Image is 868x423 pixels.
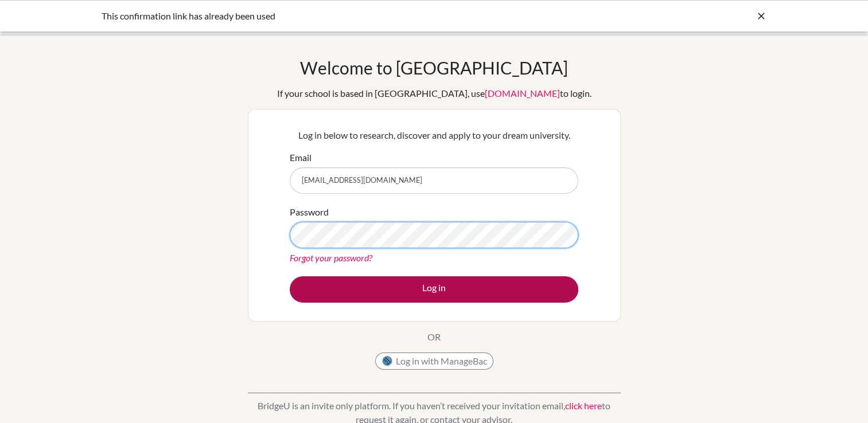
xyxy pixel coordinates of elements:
[375,352,493,370] button: Log in with ManageBac
[290,128,578,142] p: Log in below to research, discover and apply to your dream university.
[290,276,578,303] button: Log in
[300,57,568,78] h1: Welcome to [GEOGRAPHIC_DATA]
[102,9,595,23] div: This confirmation link has already been used
[290,205,329,219] label: Password
[290,252,372,263] a: Forgot your password?
[485,88,560,99] a: [DOMAIN_NAME]
[565,400,602,411] a: click here
[427,330,441,344] p: OR
[277,87,591,100] div: If your school is based in [GEOGRAPHIC_DATA], use to login.
[290,151,312,164] label: Email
